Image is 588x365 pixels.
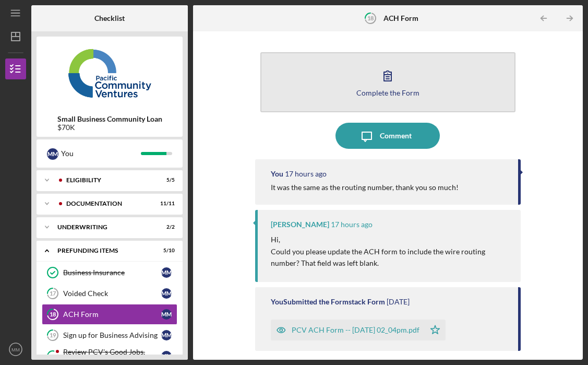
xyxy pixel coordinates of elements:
div: Review PCV's Good Jobs, Good Business Toolkit [63,348,161,364]
div: Prefunding Items [57,248,149,254]
tspan: 18 [367,15,374,21]
div: Eligibility [66,177,149,183]
div: Sign up for Business Advising [63,331,161,339]
div: You Submitted the Formstack Form [271,298,385,306]
b: Small Business Community Loan [57,115,162,123]
div: M M [161,309,172,320]
div: M M [47,148,58,160]
p: Could you please update the ACH form to include the wire routing number? That field was left blank. [271,246,510,269]
a: 19Sign up for Business AdvisingMM [42,325,177,346]
time: 2025-09-15 18:04 [387,298,410,306]
div: You [61,145,141,162]
button: Complete the Form [260,52,515,112]
div: Complete the Form [356,89,419,97]
div: 5 / 5 [156,177,175,183]
p: Hi, [271,234,510,245]
div: M M [161,288,172,299]
time: 2025-09-17 00:03 [285,170,327,178]
div: Underwriting [57,224,149,230]
a: Business InsuranceMM [42,262,177,283]
div: M M [161,330,172,340]
div: $70K [57,123,162,132]
tspan: 18 [50,311,56,318]
div: ACH Form [63,310,161,319]
div: Voided Check [63,289,161,298]
div: M M [161,267,172,278]
button: MM [5,339,26,360]
button: Comment [335,123,440,149]
div: Business Insurance [63,268,161,277]
text: MM [11,347,20,352]
b: Checklist [94,14,125,22]
button: PCV ACH Form -- [DATE] 02_04pm.pdf [271,320,446,340]
img: Product logo [37,42,183,104]
div: M M [161,351,172,361]
div: Documentation [66,201,149,207]
div: [PERSON_NAME] [271,220,329,229]
div: 5 / 10 [156,248,175,254]
div: 11 / 11 [156,201,175,207]
a: 18ACH FormMM [42,304,177,325]
div: You [271,170,283,178]
div: It was the same as the routing number, thank you so much! [271,183,459,192]
a: 17Voided CheckMM [42,283,177,304]
time: 2025-09-16 23:50 [331,220,373,229]
tspan: 19 [50,332,56,339]
b: ACH Form [383,14,418,22]
tspan: 17 [50,290,56,297]
div: Comment [380,123,412,149]
div: PCV ACH Form -- [DATE] 02_04pm.pdf [292,326,419,334]
div: 2 / 2 [156,224,175,230]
